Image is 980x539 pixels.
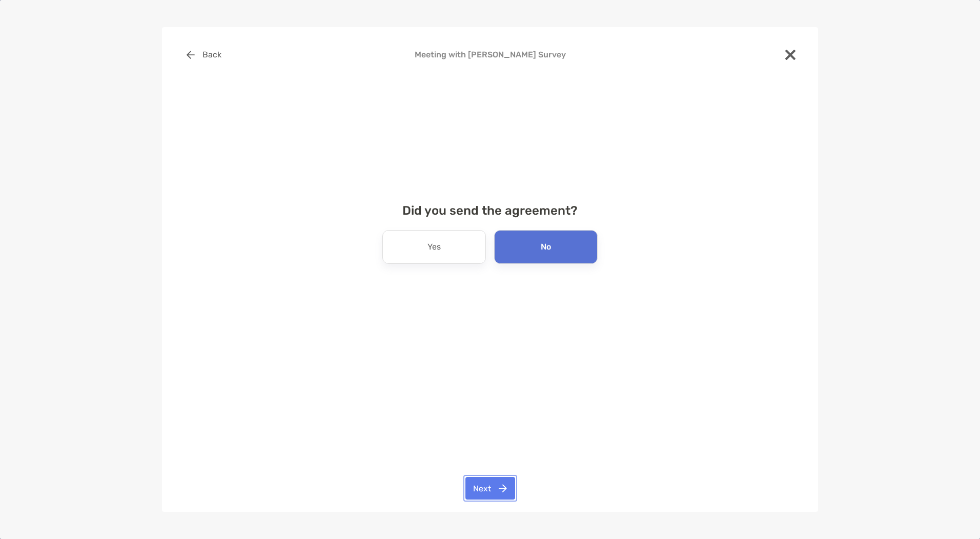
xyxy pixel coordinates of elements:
img: close modal [785,50,795,60]
button: Next [465,477,515,500]
h4: Did you send the agreement? [178,203,802,218]
p: No [541,239,551,255]
button: Back [178,44,229,66]
p: Yes [427,239,441,255]
img: button icon [187,51,195,59]
h4: Meeting with [PERSON_NAME] Survey [178,50,802,59]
